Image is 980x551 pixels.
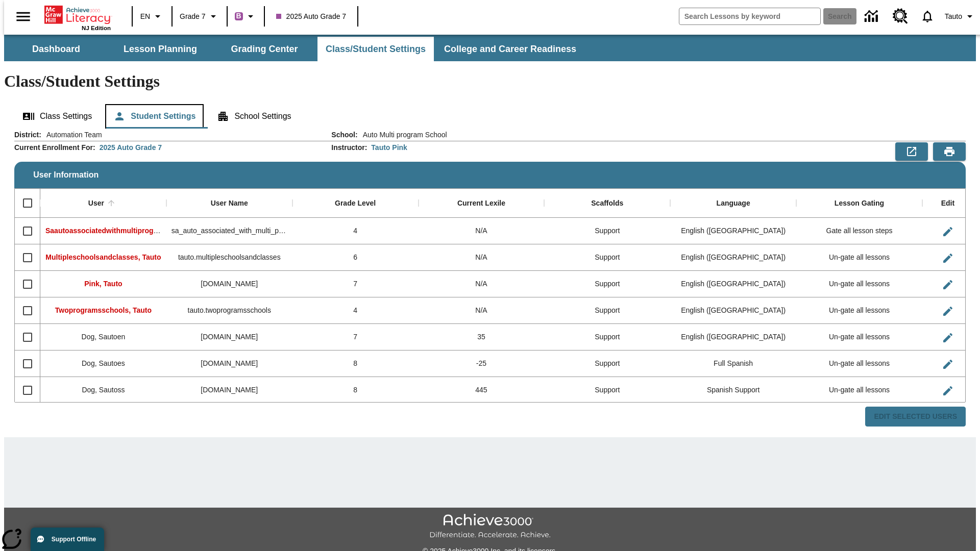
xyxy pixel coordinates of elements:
button: Profile/Settings [941,7,980,26]
button: Class Settings [14,104,100,129]
span: Dog, Sautoes [82,359,125,367]
div: Un-gate all lessons [796,350,922,377]
a: Resource Center, Will open in new tab [887,3,914,30]
span: Automation Team [41,130,102,140]
button: Edit User [938,301,958,321]
div: English (US) [670,218,796,244]
div: Spanish Support [670,377,796,404]
div: User [88,199,104,208]
div: SubNavbar [4,37,585,61]
div: User Name [211,199,248,208]
h2: School : [331,131,357,139]
button: Language: EN, Select a language [136,7,168,26]
div: Un-gate all lessons [796,244,922,271]
button: Edit User [938,328,958,348]
div: Tauto Pink [371,142,407,153]
a: Data Center [859,3,887,31]
div: Support [544,377,670,404]
span: Twoprogramsschools, Tauto [55,306,152,314]
div: Support [544,244,670,271]
div: Lesson Gating [835,199,884,208]
div: sa_auto_associated_with_multi_program_classes [166,218,292,244]
button: Print Preview [933,142,966,161]
button: Grading Center [213,37,315,61]
button: Open side menu [8,2,38,32]
button: Class/Student Settings [317,37,434,61]
div: Un-gate all lessons [796,297,922,324]
div: User Information [14,130,966,427]
span: Saautoassociatedwithmultiprogr, Saautoassociatedwithmultiprogr [45,227,271,235]
div: N/A [419,244,545,271]
img: Achieve3000 Differentiate Accelerate Achieve [429,514,551,540]
button: Edit User [938,248,958,268]
div: Gate all lesson steps [796,218,922,244]
button: Export to CSV [895,142,928,161]
div: Home [44,4,111,31]
span: Tauto [945,11,962,22]
div: N/A [419,271,545,297]
div: tauto.multipleschoolsandclasses [166,244,292,271]
button: Edit User [938,274,958,295]
span: EN [140,11,150,22]
div: 6 [292,244,419,271]
div: 2025 Auto Grade 7 [100,142,162,153]
div: Support [544,271,670,297]
div: Support [544,218,670,244]
span: 2025 Auto Grade 7 [276,11,347,22]
span: Pink, Tauto [84,280,122,288]
span: Dog, Sautoen [82,333,126,341]
div: Class/Student Settings [14,104,966,129]
button: School Settings [209,104,299,129]
div: 35 [419,324,545,350]
div: 4 [292,218,419,244]
div: tauto.twoprogramsschools [166,297,292,324]
div: Edit [941,199,954,208]
div: English (US) [670,271,796,297]
a: Home [44,5,111,25]
div: Support [544,297,670,324]
div: Current Lexile [457,199,505,208]
h2: Current Enrollment For : [14,143,95,152]
h1: Class/Student Settings [4,72,976,91]
h2: Instructor : [331,143,367,152]
div: Full Spanish [670,350,796,377]
div: Grade Level [335,199,376,208]
span: Multipleschoolsandclasses, Tauto [45,253,161,261]
div: Un-gate all lessons [796,324,922,350]
div: -25 [419,350,545,377]
div: N/A [419,297,545,324]
div: Un-gate all lessons [796,271,922,297]
a: Notifications [914,3,941,30]
h2: District : [14,131,41,139]
div: sautoen.dog [166,324,292,350]
div: 7 [292,324,419,350]
div: 445 [419,377,545,404]
button: Grade: Grade 7, Select a grade [176,7,224,26]
div: sautoes.dog [166,350,292,377]
div: 7 [292,271,419,297]
div: tauto.pink [166,271,292,297]
div: SubNavbar [4,35,976,61]
span: Dog, Sautoss [82,386,125,394]
div: Scaffolds [591,199,623,208]
div: English (US) [670,244,796,271]
div: Language [717,199,750,208]
span: Support Offline [52,536,96,543]
div: Un-gate all lessons [796,377,922,404]
button: Edit User [938,221,958,242]
span: Auto Multi program School [358,130,447,140]
div: 8 [292,350,419,377]
button: Lesson Planning [109,37,211,61]
div: N/A [419,218,545,244]
button: Edit User [938,354,958,374]
div: Support [544,324,670,350]
button: Edit User [938,381,958,401]
button: Support Offline [31,528,104,551]
span: B [236,10,241,22]
div: Support [544,350,670,377]
span: NJ Edition [82,25,111,31]
div: English (US) [670,324,796,350]
button: Dashboard [5,37,107,61]
input: search field [679,8,820,24]
button: College and Career Readiness [436,37,584,61]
